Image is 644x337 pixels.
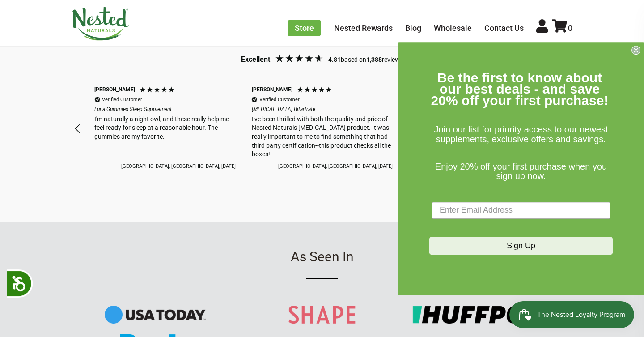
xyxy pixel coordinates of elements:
[412,306,565,324] img: Huffington Post
[432,202,610,219] input: Enter Email Address
[86,82,243,175] div: [PERSON_NAME] Verified CustomerLuna Gummies Sleep SupplementI'm naturally a night owl, and these ...
[67,118,89,140] div: REVIEWS.io Carousel Scroll Left
[405,23,421,33] a: Blog
[102,96,142,103] div: Verified Customer
[484,23,524,33] a: Contact Us
[366,55,403,64] div: reviews
[252,86,292,94] div: [PERSON_NAME]
[398,42,644,295] div: FLYOUT Form
[297,86,335,95] div: 5 Stars
[121,163,236,170] div: [GEOGRAPHIC_DATA], [GEOGRAPHIC_DATA], [DATE]
[434,23,472,33] a: Wholesale
[288,306,355,324] img: Shape
[435,162,607,181] span: Enjoy 20% off your first purchase when you sign up now.
[244,82,401,175] div: [PERSON_NAME] Verified Customer[MEDICAL_DATA] BitartrateI've been thrilled with both the quality ...
[72,7,130,41] img: Nested Naturals
[328,56,341,63] span: 4.81
[429,237,613,255] button: Sign Up
[631,46,640,55] button: Close dialog
[259,96,300,103] div: Verified Customer
[334,23,393,33] a: Nested Rewards
[509,301,635,328] iframe: Button to open loyalty program pop-up
[328,55,366,64] div: based on
[278,163,393,170] div: [GEOGRAPHIC_DATA], [GEOGRAPHIC_DATA], [DATE]
[139,86,177,95] div: 5 Stars
[288,20,321,36] a: Store
[568,23,572,33] span: 0
[94,106,235,113] em: Luna Gummies Sleep Supplement
[94,86,135,94] div: [PERSON_NAME]
[94,115,235,141] div: I'm naturally a night owl, and these really help me feel ready for sleep at a reasonable hour. Th...
[431,70,609,108] span: Be the first to know about our best deals - and save 20% off your first purchase!
[252,115,393,159] div: I've been thrilled with both the quality and price of Nested Naturals [MEDICAL_DATA] product. It ...
[552,23,572,33] a: 0
[252,106,393,113] em: [MEDICAL_DATA] Bitartrate
[272,53,326,65] div: 4.81 Stars
[72,249,572,279] h4: As Seen In
[105,306,206,324] img: USA Today
[366,56,382,63] span: 1,388
[434,125,608,145] span: Join our list for priority access to our newest supplements, exclusive offers and savings.
[241,55,270,64] div: Excellent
